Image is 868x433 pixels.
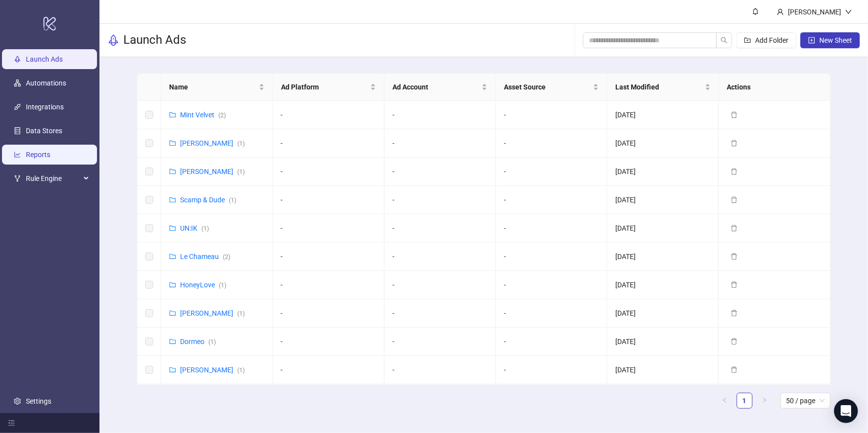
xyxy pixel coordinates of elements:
[180,281,226,289] a: HoneyLove(1)
[752,8,759,15] span: bell
[496,243,607,271] td: -
[385,328,496,356] td: -
[496,129,607,158] td: -
[169,310,176,317] span: folder
[845,8,852,15] span: down
[123,32,186,48] h3: Launch Ads
[169,111,176,118] span: folder
[26,397,51,405] a: Settings
[169,253,176,260] span: folder
[180,366,245,374] a: [PERSON_NAME](1)
[237,367,245,374] span: ( 1 )
[719,74,831,101] th: Actions
[757,393,772,409] li: Next Page
[819,36,852,44] span: New Sheet
[180,111,226,119] a: Mint Velvet(2)
[273,129,385,158] td: -
[169,366,176,373] span: folder
[607,271,719,299] td: [DATE]
[731,366,738,373] span: delete
[721,37,728,44] span: search
[496,186,607,214] td: -
[607,328,719,356] td: [DATE]
[385,158,496,186] td: -
[273,186,385,214] td: -
[808,37,815,44] span: plus-square
[218,112,226,119] span: ( 2 )
[496,328,607,356] td: -
[169,281,176,288] span: folder
[607,356,719,384] td: [DATE]
[731,225,738,232] span: delete
[8,420,15,427] span: menu-fold
[208,339,216,346] span: ( 1 )
[607,74,719,101] th: Last Modified
[161,74,273,101] th: Name
[273,101,385,129] td: -
[219,282,226,289] span: ( 1 )
[26,55,63,63] a: Launch Ads
[273,384,385,413] td: -
[731,111,738,118] span: delete
[496,74,607,101] th: Asset Source
[762,397,768,403] span: right
[607,129,719,158] td: [DATE]
[731,253,738,260] span: delete
[229,197,236,204] span: ( 1 )
[281,82,368,92] span: Ad Platform
[392,82,480,92] span: Ad Account
[731,168,738,175] span: delete
[607,214,719,243] td: [DATE]
[731,338,738,345] span: delete
[737,393,752,408] a: 1
[385,214,496,243] td: -
[385,129,496,158] td: -
[615,82,702,92] span: Last Modified
[777,8,784,15] span: user
[607,186,719,214] td: [DATE]
[784,6,845,17] div: [PERSON_NAME]
[180,139,245,147] a: [PERSON_NAME](1)
[385,243,496,271] td: -
[607,101,719,129] td: [DATE]
[717,393,733,409] button: left
[496,101,607,129] td: -
[607,384,719,413] td: [DATE]
[169,82,256,92] span: Name
[273,356,385,384] td: -
[385,271,496,299] td: -
[237,140,245,147] span: ( 1 )
[607,299,719,328] td: [DATE]
[273,214,385,243] td: -
[273,243,385,271] td: -
[722,397,728,403] span: left
[504,82,591,92] span: Asset Source
[607,158,719,186] td: [DATE]
[744,37,751,44] span: folder-add
[717,393,733,409] li: Previous Page
[755,36,788,44] span: Add Folder
[26,103,64,111] a: Integrations
[180,338,216,346] a: Dormeo(1)
[731,196,738,203] span: delete
[737,393,753,409] li: 1
[26,127,62,135] a: Data Stores
[273,299,385,328] td: -
[496,384,607,413] td: -
[180,224,209,232] a: UN:IK(1)
[834,399,858,423] div: Open Intercom Messenger
[273,328,385,356] td: -
[180,253,230,260] a: Le Chameau(2)
[273,271,385,299] td: -
[237,310,245,317] span: ( 1 )
[237,169,245,175] span: ( 1 )
[780,393,831,409] div: Page Size
[385,74,496,101] th: Ad Account
[26,151,50,159] a: Reports
[107,34,119,46] span: rocket
[757,393,772,409] button: right
[385,186,496,214] td: -
[731,310,738,317] span: delete
[180,196,236,204] a: Scamp & Dude(1)
[180,168,245,175] a: [PERSON_NAME](1)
